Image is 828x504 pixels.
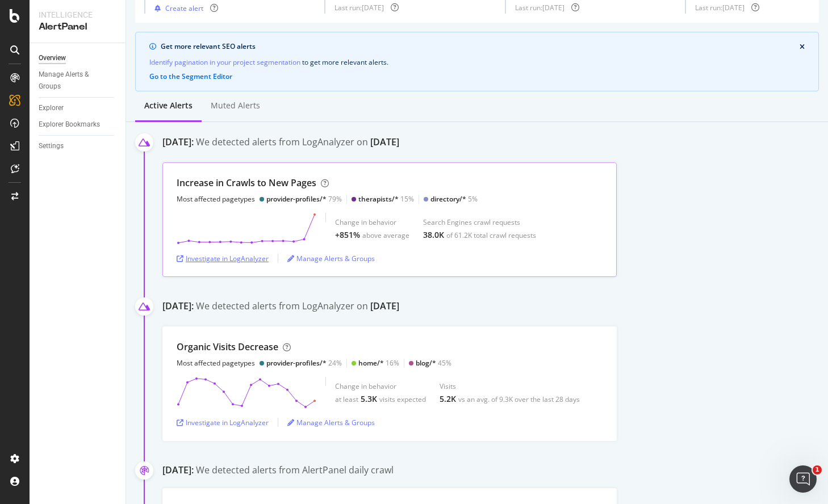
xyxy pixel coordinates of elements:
[430,194,478,204] div: 5%
[440,393,456,405] div: 5.2K
[335,381,426,391] div: Change in behavior
[149,73,232,81] button: Go to the Segment Editor
[39,102,64,114] div: Explorer
[39,102,118,114] a: Explorer
[39,9,116,20] div: Intelligence
[266,194,342,204] div: 79%
[423,229,444,241] div: 38.0K
[177,358,255,368] div: Most affected pagetypes
[370,300,399,313] div: [DATE]
[287,254,375,263] a: Manage Alerts & Groups
[266,358,342,368] div: 24%
[39,119,100,131] div: Explorer Bookmarks
[161,41,800,52] div: Get more relevant SEO alerts
[39,119,118,131] a: Explorer Bookmarks
[196,464,394,477] div: We detected alerts from AlertPanel daily crawl
[287,249,375,267] button: Manage Alerts & Groups
[797,41,808,53] button: close banner
[416,358,436,368] div: blog/*
[135,32,819,91] div: info banner
[154,3,203,14] button: Create alert
[177,194,255,204] div: Most affected pagetypes
[149,56,300,68] a: Identify pagination in your project segmentation
[39,69,118,93] a: Manage Alerts & Groups
[287,413,375,431] button: Manage Alerts & Groups
[335,394,358,404] div: at least
[196,300,399,315] div: We detected alerts from LogAnalyzer on
[177,413,269,431] button: Investigate in LogAnalyzer
[39,52,118,64] a: Overview
[39,52,66,64] div: Overview
[813,465,822,474] span: 1
[177,177,316,190] div: Increase in Crawls to New Pages
[416,358,451,368] div: 45%
[162,300,194,315] div: [DATE]:
[695,3,745,12] div: Last run: [DATE]
[177,341,278,354] div: Organic Visits Decrease
[370,136,399,149] div: [DATE]
[789,465,817,493] iframe: Intercom live chat
[266,358,327,368] div: provider-profiles/*
[162,464,194,477] div: [DATE]:
[266,194,327,204] div: provider-profiles/*
[358,194,414,204] div: 15%
[162,136,194,151] div: [DATE]:
[39,140,118,152] a: Settings
[361,393,377,405] div: 5.3K
[196,136,399,151] div: We detected alerts from LogAnalyzer on
[177,254,269,263] a: Investigate in LogAnalyzer
[211,100,260,111] div: Muted alerts
[39,20,116,33] div: AlertPanel
[430,194,466,204] div: directory/*
[334,3,384,12] div: Last run: [DATE]
[39,140,64,152] div: Settings
[362,230,409,240] div: above average
[335,229,360,241] div: +851%
[165,3,203,13] div: Create alert
[358,358,384,368] div: home/*
[379,394,426,404] div: visits expected
[335,217,409,227] div: Change in behavior
[144,100,193,111] div: Active alerts
[177,249,269,267] button: Investigate in LogAnalyzer
[39,69,107,93] div: Manage Alerts & Groups
[423,217,536,227] div: Search Engines crawl requests
[458,394,580,404] div: vs an avg. of 9.3K over the last 28 days
[149,56,805,68] div: to get more relevant alerts .
[287,418,375,427] a: Manage Alerts & Groups
[515,3,564,12] div: Last run: [DATE]
[440,381,580,391] div: Visits
[177,418,269,427] a: Investigate in LogAnalyzer
[358,194,399,204] div: therapists/*
[358,358,399,368] div: 16%
[446,230,536,240] div: of 61.2K total crawl requests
